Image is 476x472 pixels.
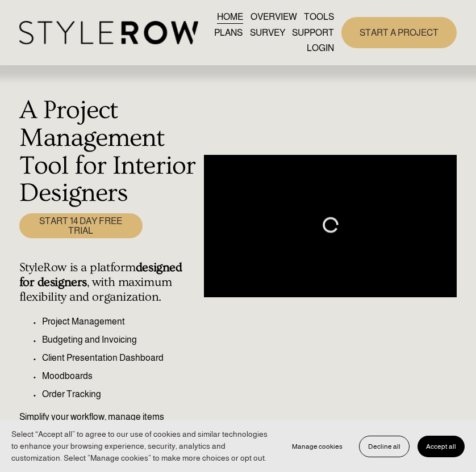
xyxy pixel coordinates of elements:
[292,442,343,450] span: Manage cookies
[250,25,285,40] a: SURVEY
[359,436,410,457] button: Decline all
[19,213,143,238] a: START 14 DAY FREE TRIAL
[19,260,198,304] h4: StyleRow is a platform , with maximum flexibility and organization.
[341,17,457,48] a: START A PROJECT
[304,10,334,25] a: TOOLS
[214,25,243,40] a: PLANS
[417,436,465,457] button: Accept all
[426,442,456,450] span: Accept all
[42,351,198,365] p: Client Presentation Dashboard
[19,260,185,289] strong: designed for designers
[250,10,297,25] a: OVERVIEW
[19,96,198,207] h1: A Project Management Tool for Interior Designers
[283,436,351,457] button: Manage cookies
[19,410,198,451] p: Simplify your workflow, manage items effectively, and keep your business running seamlessly.
[292,26,334,40] span: SUPPORT
[42,333,198,347] p: Budgeting and Invoicing
[42,387,198,401] p: Order Tracking
[292,25,334,40] a: folder dropdown
[11,428,272,464] p: Select “Accept all” to agree to our use of cookies and similar technologies to enhance your brows...
[42,369,198,383] p: Moodboards
[42,315,198,328] p: Project Management
[217,10,243,25] a: HOME
[19,21,198,44] img: StyleRow
[368,442,400,450] span: Decline all
[307,40,334,56] a: LOGIN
